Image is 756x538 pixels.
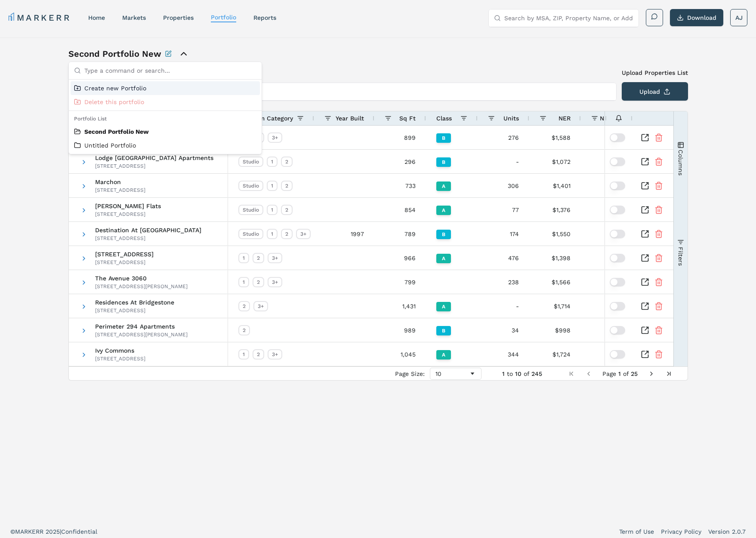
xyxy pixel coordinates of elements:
[374,270,426,294] div: 799
[581,318,641,342] div: $1.01
[478,318,529,342] div: 34
[631,370,638,377] span: 25
[708,527,746,536] a: Version 2.0.7
[623,370,629,377] span: of
[314,222,374,246] div: 1997
[654,254,663,262] button: Remove Property From Portfolio
[478,150,529,173] div: -
[641,206,649,214] a: Inspect Comparable
[622,68,688,77] label: Upload Properties List
[238,325,250,335] div: 2
[95,259,154,266] div: [STREET_ADDRESS]
[253,277,264,287] div: 2
[600,115,631,122] span: NER/Sq Ft
[163,14,194,21] a: properties
[677,149,684,175] span: Columns
[665,370,672,377] div: Last Page
[654,326,663,335] button: Remove Property From Portfolio
[529,174,581,197] div: $1,401
[581,198,641,221] div: $1.61
[436,254,451,263] div: A
[436,181,451,191] div: A
[267,229,278,239] div: 1
[95,283,188,290] div: [STREET_ADDRESS][PERSON_NAME]
[618,370,621,377] span: 1
[735,13,743,22] span: AJ
[502,370,505,377] span: 1
[238,301,250,311] div: 2
[336,115,364,122] span: Year Built
[478,246,529,270] div: 476
[267,181,278,191] div: 1
[211,14,236,21] a: Portfolio
[654,157,663,166] button: Remove Property From Portfolio
[374,342,426,366] div: 1,045
[581,246,641,270] div: $1.45
[581,126,641,149] div: $1.77
[602,370,616,377] span: Page
[296,229,311,239] div: 3+
[95,307,174,314] div: [STREET_ADDRESS]
[238,253,249,263] div: 1
[238,229,263,239] div: Studio
[581,150,641,173] div: $3.62
[654,206,663,214] button: Remove Property From Portfolio
[68,68,617,77] h3: Add New Property
[374,126,426,149] div: 899
[84,84,146,92] span: Create new Portfolio
[641,181,649,190] a: Inspect Comparable
[395,370,425,377] div: Page Size:
[507,370,513,377] span: to
[268,253,282,263] div: 3+
[478,174,529,197] div: 306
[436,206,451,215] div: A
[267,157,278,167] div: 1
[61,528,97,535] span: Confidential
[529,198,581,221] div: $1,376
[253,14,276,21] a: reports
[648,370,655,377] div: Next Page
[585,370,592,377] div: Previous Page
[529,126,581,149] div: $1,588
[730,9,747,26] button: AJ
[95,203,161,209] span: [PERSON_NAME] Flats
[478,342,529,366] div: 344
[622,82,688,101] button: Upload
[515,370,521,377] span: 10
[529,270,581,294] div: $1,566
[581,294,641,318] div: $1.20
[436,350,451,360] div: A
[281,181,293,191] div: 2
[179,49,189,59] button: close portfolio options
[581,270,641,294] div: $1.96
[478,198,529,221] div: 77
[654,350,663,359] button: Remove Property From Portfolio
[238,115,293,122] span: Bedroom Category
[374,294,426,318] div: 1,431
[436,115,452,122] span: Class
[529,318,581,342] div: $998
[46,528,61,535] span: 2025 |
[529,150,581,173] div: $1,072
[436,326,451,335] div: B
[95,347,145,354] span: Ivy Commons
[529,342,581,366] div: $1,724
[281,157,293,167] div: 2
[478,270,529,294] div: 238
[677,246,684,265] span: Filters
[95,251,154,257] span: [STREET_ADDRESS]
[581,222,641,246] div: $1.96
[238,277,249,287] div: 1
[95,211,161,218] div: [STREET_ADDRESS]
[95,179,145,185] span: Marchon
[529,246,581,270] div: $1,398
[654,133,663,142] button: Remove Property From Portfolio
[430,368,481,380] div: Page Size
[478,222,529,246] div: 174
[267,205,278,215] div: 1
[478,126,529,149] div: 276
[641,326,649,335] a: Inspect Comparable
[253,253,264,263] div: 2
[374,222,426,246] div: 789
[503,115,519,122] span: Units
